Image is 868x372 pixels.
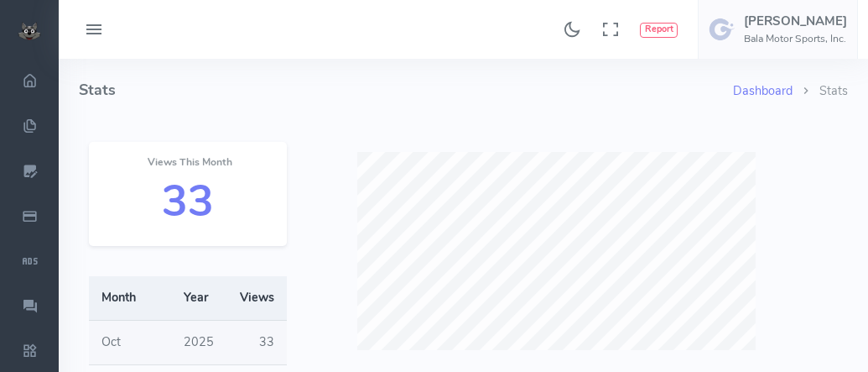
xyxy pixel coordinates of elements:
td: 33 [227,321,287,365]
a: Dashboard [733,82,793,99]
h5: [PERSON_NAME] [744,14,847,28]
h6: Views This Month [109,157,267,168]
td: Oct [89,321,171,365]
button: Report [640,23,678,38]
th: Month [89,276,171,320]
h2: 33 [109,178,267,226]
img: small logo [18,22,41,40]
td: 2025 [171,321,226,365]
th: Views [227,276,287,320]
h4: Stats [79,59,733,122]
li: Stats [793,82,848,101]
h6: Bala Motor Sports, Inc. [744,34,847,45]
img: user-image [709,16,735,43]
th: Year [171,276,226,320]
